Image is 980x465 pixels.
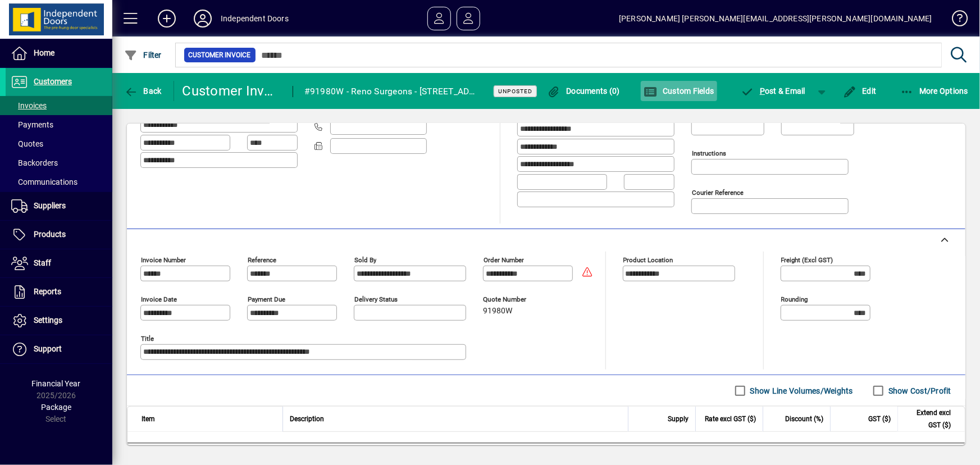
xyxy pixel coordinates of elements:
[781,256,833,264] mat-label: Freight (excl GST)
[619,10,932,28] div: [PERSON_NAME] [PERSON_NAME][EMAIL_ADDRESS][PERSON_NAME][DOMAIN_NAME]
[141,256,186,264] mat-label: Invoice number
[900,86,969,95] span: More Options
[6,335,112,363] a: Support
[692,149,726,157] mat-label: Instructions
[248,295,285,303] mat-label: Payment due
[141,295,177,303] mat-label: Invoice date
[34,287,61,296] span: Reports
[34,230,66,239] span: Products
[484,256,524,264] mat-label: Order number
[6,39,112,67] a: Home
[124,51,162,60] span: Filter
[248,256,276,264] mat-label: Reference
[6,115,112,134] a: Payments
[11,101,47,110] span: Invoices
[112,81,174,101] app-page-header-button: Back
[483,296,550,303] span: Quote number
[668,413,689,425] span: Supply
[290,413,324,425] span: Description
[897,81,972,101] button: More Options
[868,413,891,425] span: GST ($)
[34,344,62,353] span: Support
[544,81,623,101] button: Documents (0)
[221,10,289,28] div: Independent Doors
[840,81,879,101] button: Edit
[141,335,154,343] mat-label: Title
[149,8,185,29] button: Add
[189,49,251,61] span: Customer Invoice
[11,177,78,186] span: Communications
[741,86,806,95] span: ost & Email
[304,83,480,101] div: #91980W - Reno Surgeons - [STREET_ADDRESS]
[34,258,51,267] span: Staff
[781,295,808,303] mat-label: Rounding
[547,86,620,95] span: Documents (0)
[6,172,112,192] a: Communications
[354,295,398,303] mat-label: Delivery status
[644,86,714,95] span: Custom Fields
[6,192,112,220] a: Suppliers
[6,96,112,115] a: Invoices
[124,86,162,95] span: Back
[354,256,376,264] mat-label: Sold by
[11,139,43,148] span: Quotes
[6,153,112,172] a: Backorders
[6,221,112,249] a: Products
[183,82,281,100] div: Customer Invoice
[34,316,62,325] span: Settings
[34,48,54,57] span: Home
[6,278,112,306] a: Reports
[692,189,744,197] mat-label: Courier Reference
[498,88,532,95] span: Unposted
[843,86,877,95] span: Edit
[785,413,823,425] span: Discount (%)
[483,307,512,316] span: 91980W
[6,249,112,277] a: Staff
[623,256,673,264] mat-label: Product location
[760,86,765,95] span: P
[6,134,112,153] a: Quotes
[11,158,58,167] span: Backorders
[905,407,951,431] span: Extend excl GST ($)
[735,81,812,101] button: Post & Email
[32,379,81,388] span: Financial Year
[6,307,112,335] a: Settings
[142,413,155,425] span: Item
[748,385,853,396] label: Show Line Volumes/Weights
[41,403,71,412] span: Package
[121,45,165,65] button: Filter
[34,77,72,86] span: Customers
[886,385,951,396] label: Show Cost/Profit
[121,81,165,101] button: Back
[705,413,756,425] span: Rate excl GST ($)
[641,81,717,101] button: Custom Fields
[11,120,53,129] span: Payments
[34,201,66,210] span: Suppliers
[185,8,221,29] button: Profile
[943,2,966,39] a: Knowledge Base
